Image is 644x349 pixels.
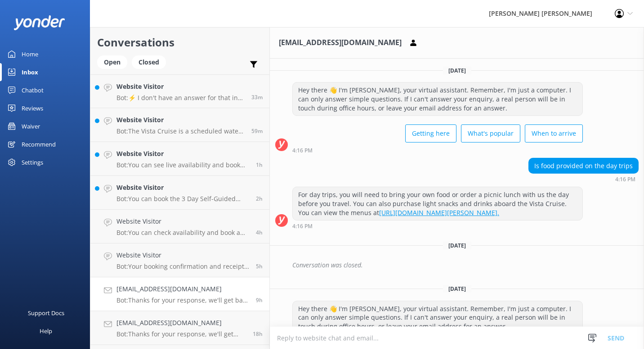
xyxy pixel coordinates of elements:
[116,296,249,304] p: Bot: Thanks for your response, we'll get back to you as soon as we can during opening hours.
[615,177,635,182] strong: 4:16 PM
[22,135,56,153] div: Recommend
[116,161,249,169] p: Bot: You can see live availability and book the 3 Day Self-Guided Walk online at [URL][DOMAIN_NAME].
[251,127,263,135] span: Oct 13 2025 01:27pm (UTC +13:00) Pacific/Auckland
[90,243,269,277] a: Website VisitorBot:Your booking confirmation and receipt may take up to 30 minutes to reach your ...
[116,262,249,271] p: Bot: Your booking confirmation and receipt may take up to 30 minutes to reach your email inbox. C...
[13,15,65,30] img: yonder-white-logo.png
[292,147,583,153] div: Sep 24 2025 04:16pm (UTC +13:00) Pacific/Auckland
[256,296,263,304] span: Oct 13 2025 04:41am (UTC +13:00) Pacific/Auckland
[40,322,52,340] div: Help
[443,67,471,74] span: [DATE]
[443,242,471,249] span: [DATE]
[22,45,38,63] div: Home
[279,37,402,49] h3: [EMAIL_ADDRESS][DOMAIN_NAME]
[116,216,249,226] h4: Website Visitor
[443,285,471,293] span: [DATE]
[22,117,40,135] div: Waiver
[293,83,582,115] div: Hey there 👋 I'm [PERSON_NAME], your virtual assistant. Remember, I'm just a computer. I can only ...
[529,158,638,174] div: Is food provided on the day trips
[90,311,269,345] a: [EMAIL_ADDRESS][DOMAIN_NAME]Bot:Thanks for your response, we'll get back to you as soon as we can...
[90,142,269,176] a: Website VisitorBot:You can see live availability and book the 3 Day Self-Guided Walk online at [U...
[116,284,249,294] h4: [EMAIL_ADDRESS][DOMAIN_NAME]
[97,55,127,69] div: Open
[292,223,583,229] div: Sep 24 2025 04:16pm (UTC +13:00) Pacific/Auckland
[90,210,269,243] a: Website VisitorBot:You can check availability and book a Cruise and Walk day trip online at [URL]...
[256,195,263,202] span: Oct 13 2025 11:50am (UTC +13:00) Pacific/Auckland
[379,208,499,217] a: [URL][DOMAIN_NAME][PERSON_NAME].
[90,108,269,142] a: Website VisitorBot:The Vista Cruise is a scheduled water taxi service that typically uses the lar...
[461,124,520,142] button: What's popular
[116,318,246,328] h4: [EMAIL_ADDRESS][DOMAIN_NAME]
[28,304,64,322] div: Support Docs
[22,153,43,171] div: Settings
[116,330,246,338] p: Bot: Thanks for your response, we'll get back to you as soon as we can during opening hours.
[525,124,583,142] button: When to arrive
[116,94,245,102] p: Bot: ⚡ I don't have an answer for that in my knowledge base. Please try and rephrase your questio...
[292,148,313,153] strong: 4:16 PM
[116,82,245,92] h4: Website Visitor
[97,57,132,67] a: Open
[405,124,456,142] button: Getting here
[116,195,249,203] p: Bot: You can book the 3 Day Self-Guided Walk with lodge accommodation online at [URL][DOMAIN_NAME...
[293,187,582,220] div: For day trips, you will need to bring your own food or order a picnic lunch with us the day befor...
[292,224,313,229] strong: 4:16 PM
[116,115,245,125] h4: Website Visitor
[292,257,639,273] div: Conversation was closed.
[528,176,639,182] div: Sep 24 2025 04:16pm (UTC +13:00) Pacific/Auckland
[275,257,639,273] div: 2025-09-25T01:56:45.324
[97,34,263,51] h2: Conversations
[116,127,245,135] p: Bot: The Vista Cruise is a scheduled water taxi service that typically uses the larger Vista boat...
[132,57,170,67] a: Closed
[132,55,166,69] div: Closed
[90,176,269,210] a: Website VisitorBot:You can book the 3 Day Self-Guided Walk with lodge accommodation online at [UR...
[22,99,43,117] div: Reviews
[293,301,582,334] div: Hey there 👋 I'm [PERSON_NAME], your virtual assistant. Remember, I'm just a computer. I can only ...
[256,229,263,236] span: Oct 13 2025 10:06am (UTC +13:00) Pacific/Auckland
[116,229,249,237] p: Bot: You can check availability and book a Cruise and Walk day trip online at [URL][DOMAIN_NAME].
[116,149,249,159] h4: Website Visitor
[116,183,249,193] h4: Website Visitor
[251,93,263,101] span: Oct 13 2025 01:53pm (UTC +13:00) Pacific/Auckland
[116,250,249,260] h4: Website Visitor
[256,161,263,169] span: Oct 13 2025 12:34pm (UTC +13:00) Pacific/Auckland
[22,81,44,99] div: Chatbot
[90,74,269,108] a: Website VisitorBot:⚡ I don't have an answer for that in my knowledge base. Please try and rephras...
[90,277,269,311] a: [EMAIL_ADDRESS][DOMAIN_NAME]Bot:Thanks for your response, we'll get back to you as soon as we can...
[22,63,38,81] div: Inbox
[253,330,263,338] span: Oct 12 2025 07:35pm (UTC +13:00) Pacific/Auckland
[256,262,263,270] span: Oct 13 2025 09:07am (UTC +13:00) Pacific/Auckland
